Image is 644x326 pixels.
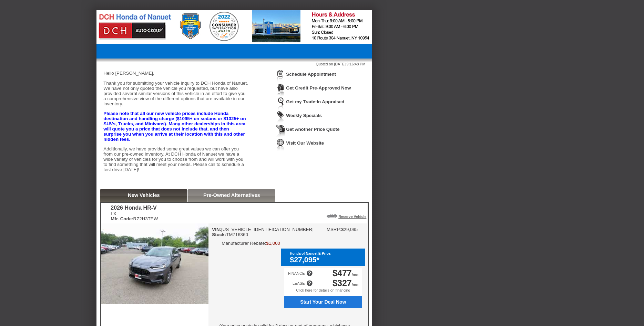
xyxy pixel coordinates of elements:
div: LEASE [293,281,305,285]
img: Icon_CreditApproval.png [276,83,285,96]
a: Schedule Appointment [286,72,336,77]
img: Icon_ScheduleAppointment.png [276,70,285,82]
div: Quoted on [DATE] 9:16:48 PM [103,62,365,66]
td: $29,095 [341,227,358,232]
span: Start Your Deal Now [288,299,358,305]
div: LX RZ2H3TEW [111,211,158,221]
td: Manufacturer Rebate: [222,241,266,246]
a: Visit Our Website [286,140,324,146]
img: Icon_ReserveVehicleCar.png [327,214,337,218]
a: Weekly Specials [286,113,321,118]
div: 2026 Honda HR-V [111,205,158,211]
a: Get Credit Pre-Approved Now [286,85,351,91]
a: Get my Trade-In Appraised [286,99,344,104]
div: Click here for details on financing [284,288,362,296]
span: $327 [333,278,352,288]
td: MSRP: [327,227,341,232]
strong: Please note that all our new vehicle prices include Honda destination and handling charge ($1095+... [103,111,246,142]
td: $1,000 [266,241,280,246]
div: [US_VEHICLE_IDENTIFICATION_NUMBER] TM716360 [212,227,314,237]
span: $477 [333,268,352,278]
p: Additionally, we have provided some great values we can offer you from our pre-owned inventory. A... [103,146,248,172]
div: /mo [333,268,358,278]
a: Reserve Vehicle [338,214,366,219]
p: Hello [PERSON_NAME], [103,71,248,76]
a: New Vehicles [128,192,160,198]
img: Icon_WeeklySpecials.png [276,111,285,124]
div: FINANCE [288,271,305,275]
font: Honda of Nanuet E-Price: [290,252,331,255]
img: 2026 Honda HR-V [101,223,208,304]
a: Pre-Owned Alternatives [203,192,260,198]
img: Icon_TradeInAppraisal.png [276,97,285,110]
img: Icon_VisitWebsite.png [276,138,285,151]
img: Icon_GetQuote.png [276,125,285,137]
b: Stock: [212,232,226,237]
a: Get Another Price Quote [286,127,339,132]
b: Mfr. Code: [111,216,133,221]
div: $27,095* [290,256,361,264]
p: Thank you for submitting your vehicle inquiry to DCH Honda of Nanuet. We have not only quoted the... [103,81,248,106]
b: VIN: [212,227,221,232]
div: /mo [333,278,358,288]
